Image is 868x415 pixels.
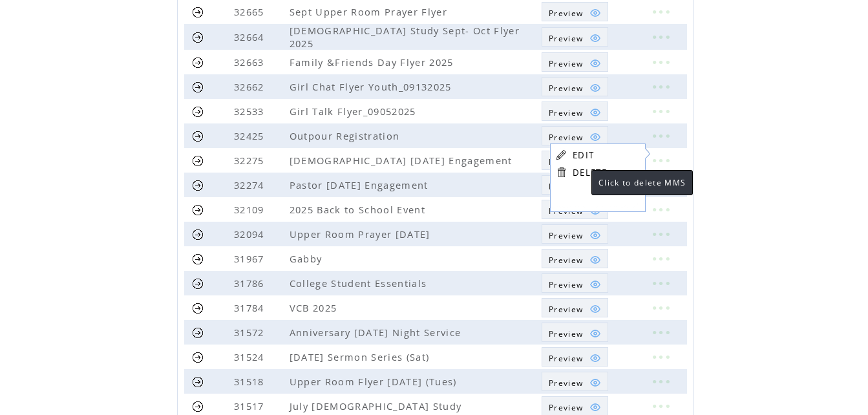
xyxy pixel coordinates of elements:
[542,27,608,47] a: Preview
[234,252,268,265] span: 31967
[542,224,608,244] a: Preview
[290,129,403,142] span: Outpour Registration
[542,200,608,219] a: Preview
[549,279,583,290] span: Show MMS preview
[589,328,601,339] img: eye.png
[589,303,601,315] img: eye.png
[589,401,601,413] img: eye.png
[234,56,268,69] span: 32663
[589,82,601,94] img: eye.png
[573,167,607,178] a: DELETE
[549,156,583,167] span: Show MMS preview
[290,5,450,18] span: Sept Upper Room Prayer Flyer
[549,181,583,192] span: Show MMS preview
[290,228,434,240] span: Upper Room Prayer [DATE]
[542,249,608,268] a: Preview
[234,129,268,142] span: 32425
[234,203,268,216] span: 32109
[542,101,608,121] a: Preview
[542,77,608,96] a: Preview
[589,131,601,143] img: eye.png
[234,350,268,363] span: 31524
[290,203,429,216] span: 2025 Back to School Event
[234,30,268,43] span: 32664
[290,301,341,314] span: VCB 2025
[234,399,268,412] span: 31517
[542,323,608,342] a: Preview
[290,24,520,50] span: [DEMOGRAPHIC_DATA] Study Sept- Oct Flyer 2025
[589,32,601,44] img: eye.png
[549,83,583,94] span: Show MMS preview
[234,178,268,191] span: 32274
[589,58,601,69] img: eye.png
[549,353,583,364] span: Show MMS preview
[549,107,583,118] span: Show MMS preview
[234,154,268,167] span: 32275
[589,377,601,388] img: eye.png
[290,350,433,363] span: [DATE] Sermon Series (Sat)
[549,132,583,143] span: Show MMS preview
[542,2,608,21] a: Preview
[598,177,686,188] span: Click to delete MMS
[549,206,583,217] span: Show MMS preview
[290,105,419,118] span: Girl Talk Flyer_09052025
[234,228,268,240] span: 32094
[549,328,583,339] span: Show MMS preview
[542,126,608,145] a: Preview
[290,56,457,69] span: Family &Friends Day Flyer 2025
[589,352,601,364] img: eye.png
[234,105,268,118] span: 32533
[290,252,326,265] span: Gabby
[549,230,583,241] span: Show MMS preview
[290,399,465,412] span: July [DEMOGRAPHIC_DATA] Study
[234,326,268,339] span: 31572
[549,255,583,266] span: Show MMS preview
[549,8,583,19] span: Show MMS preview
[234,277,268,290] span: 31786
[589,107,601,118] img: eye.png
[234,375,268,388] span: 31518
[573,149,594,161] a: EDIT
[549,402,583,413] span: Show MMS preview
[589,7,601,19] img: eye.png
[290,326,465,339] span: Anniversary [DATE] Night Service
[542,151,608,170] a: Preview
[234,301,268,314] span: 31784
[290,80,455,93] span: Girl Chat Flyer Youth_09132025
[290,178,432,191] span: Pastor [DATE] Engagement
[542,298,608,317] a: Preview
[290,154,516,167] span: [DEMOGRAPHIC_DATA] [DATE] Engagement
[290,277,430,290] span: College Student Essentials
[542,273,608,293] a: Preview
[542,347,608,367] a: Preview
[290,375,460,388] span: Upper Room Flyer [DATE] (Tues)
[542,372,608,391] a: Preview
[549,58,583,69] span: Show MMS preview
[589,254,601,266] img: eye.png
[549,33,583,44] span: Show MMS preview
[542,175,608,195] a: Preview
[589,229,601,241] img: eye.png
[542,52,608,72] a: Preview
[549,378,583,388] span: Show MMS preview
[234,5,268,18] span: 32665
[234,80,268,93] span: 32662
[549,304,583,315] span: Show MMS preview
[589,279,601,290] img: eye.png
